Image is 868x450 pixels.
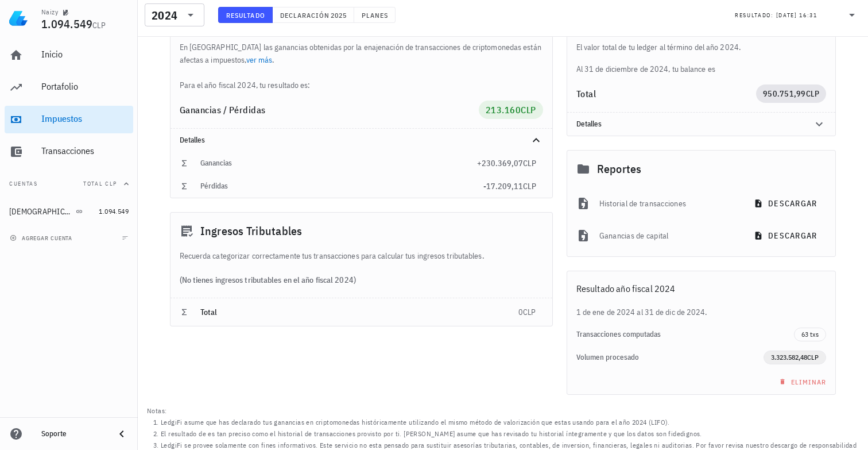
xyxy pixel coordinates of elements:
span: CLP [523,158,536,168]
a: Impuestos [5,106,133,133]
span: descargar [756,230,817,241]
div: Inicio [41,49,129,60]
span: 950.751,99 [763,89,806,99]
img: LedgiFi [9,9,28,28]
button: descargar [747,225,826,246]
span: -17.209,11 [483,181,523,191]
button: Planes [354,7,396,23]
div: En [GEOGRAPHIC_DATA] las ganancias obtenidas por la enajenación de transacciones de criptomonedas... [170,41,552,91]
div: Detalles [180,136,516,145]
div: (No tienes ingresos tributables en el año fiscal 2024) [170,262,552,298]
button: Eliminar [772,374,831,390]
div: Recuerda categorizar correctamente tus transacciones para calcular tus ingresos tributables. [170,249,552,262]
span: descargar [756,198,817,209]
span: 1.094.549 [99,207,129,216]
div: Pérdidas [200,182,483,191]
div: Resultado año fiscal 2024 [567,271,836,306]
div: Transacciones computadas [576,330,795,339]
span: CLP [807,353,819,361]
div: Ganancias de capital [599,223,738,248]
button: agregar cuenta [7,232,77,244]
div: Ganancias [200,159,477,168]
div: Detalles [576,120,799,129]
button: CuentasTotal CLP [5,170,133,198]
span: 3.323.582,48 [771,353,807,361]
div: Volumen procesado [576,353,764,362]
div: [DATE] 16:31 [776,10,817,21]
div: 2024 [145,3,204,26]
a: Portafolio [5,74,133,101]
button: Resultado [218,7,273,23]
span: agregar cuenta [12,234,72,242]
p: El valor total de tu ledger al término del año 2024. [576,41,827,53]
div: Historial de transacciones [599,191,738,216]
span: CLP [523,307,536,317]
div: 2024 [152,10,177,21]
li: El resultado de es tan preciso como el historial de transacciones provisto por ti. [PERSON_NAME] ... [161,428,859,440]
span: Declaración [280,11,330,20]
a: ver más [246,55,273,65]
span: CLP [523,181,536,191]
button: Declaración 2025 [273,7,354,23]
a: [DEMOGRAPHIC_DATA] 1.094.549 [5,198,133,225]
div: Portafolio [41,81,129,92]
span: Eliminar [777,378,827,386]
div: Resultado: [735,7,776,22]
a: Transacciones [5,138,133,166]
div: Total [576,89,757,98]
span: CLP [806,89,820,99]
span: 1.094.549 [41,16,92,32]
div: Ingresos Tributables [170,213,552,249]
div: Reportes [567,151,836,187]
a: Inicio [5,41,133,69]
div: Impuestos [41,113,129,124]
button: descargar [747,193,826,214]
li: LedgiFi asume que has declarado tus ganancias en criptomonedas históricamente utilizando el mismo... [161,417,859,428]
span: 63 txs [801,328,819,341]
span: Planes [361,11,389,20]
div: Detalles [567,113,836,136]
div: Resultado:[DATE] 16:31 [728,4,866,26]
div: Al 31 de diciembre de 2024, tu balance es [567,41,836,75]
span: CLP [521,104,536,116]
span: Ganancias / Pérdidas [180,104,266,116]
span: +230.369,07 [477,158,523,168]
span: Total CLP [83,180,117,187]
span: CLP [92,20,106,30]
span: 213.160 [486,104,521,116]
div: Detalles [170,129,552,152]
span: Total [200,307,218,317]
span: 2025 [330,11,347,20]
span: Resultado [226,11,265,20]
div: 1 de ene de 2024 al 31 de dic de 2024. [567,306,836,318]
div: Naizy [41,7,58,17]
div: Transacciones [41,145,129,156]
span: 0 [518,307,523,317]
div: Soporte [41,429,106,439]
div: [DEMOGRAPHIC_DATA] [9,207,73,217]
